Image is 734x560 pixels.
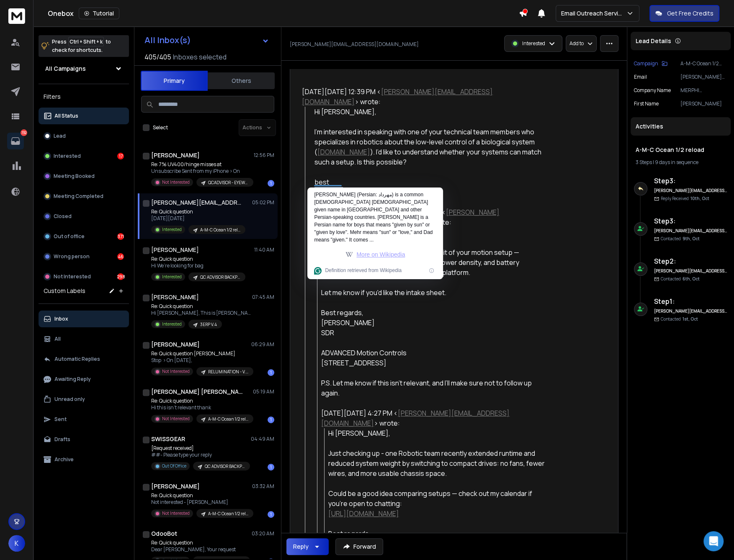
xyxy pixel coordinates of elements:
[151,168,252,175] p: Unsubscribe Sent from my iPhone > On
[151,492,252,499] p: Re: Quick question
[636,159,652,166] span: 3 Steps
[636,159,726,166] div: |
[54,396,85,403] p: Unread only
[21,129,27,136] p: 732
[39,371,129,388] button: Awaiting Reply
[151,357,252,364] p: Stop > On [DATE],
[151,398,252,404] p: Re: Quick question
[200,321,217,328] p: 3ERP V.4
[162,510,190,516] p: Not Interested
[321,288,546,298] div: Let me know if you'd like the intake sheet.
[151,529,177,538] h1: OdooBot
[151,310,252,316] p: Hi [PERSON_NAME], This is [PERSON_NAME]
[254,247,274,253] p: 11:40 AM
[151,404,252,411] p: Hi this isn’t relevant thank
[151,198,243,207] h1: [PERSON_NAME][EMAIL_ADDRESS][DOMAIN_NAME]
[54,416,67,423] p: Sent
[251,436,274,442] p: 04:49 AM
[151,435,185,443] h1: SWISSGEAR
[117,253,124,260] div: 46
[39,148,129,164] button: Interested17
[54,356,100,362] p: Automatic Replies
[44,287,85,295] h3: Custom Labels
[661,195,709,202] p: Reply Received
[293,542,309,551] div: Reply
[151,303,252,310] p: Re: Quick question
[208,180,248,186] p: QCADVISOR - EYEWEAR V3
[302,87,546,107] div: [DATE][DATE] 12:39 PM < > wrote:
[328,428,546,438] div: Hi [PERSON_NAME],
[335,538,383,555] button: Forward
[151,350,252,357] p: Re: Quick question [PERSON_NAME]
[654,216,727,226] h6: Step 3 :
[649,5,719,22] button: Get Free Credits
[39,60,129,77] button: All Campaigns
[151,208,245,215] p: Re: Quick question
[173,52,227,62] h3: Inboxes selected
[39,128,129,144] button: Lead
[321,408,546,428] div: [DATE][DATE] 4:27 PM < > wrote:
[667,9,713,18] p: Get Free Credits
[321,378,546,398] div: P.S. Let me know if this isn’t relevant, and I’ll make sure not to follow up again.
[151,539,250,546] p: Re: Quick question
[39,311,129,327] button: Inbox
[39,351,129,367] button: Automatic Replies
[561,9,626,18] p: Email Outreach Service
[144,36,191,44] h1: All Inbox(s)
[54,113,78,119] p: All Status
[268,511,274,518] div: 1
[153,124,168,131] label: Select
[162,416,190,422] p: Not Interested
[661,316,698,322] p: Contacted
[151,452,250,458] p: ##- Please type your reply
[286,538,329,555] button: Reply
[252,483,274,490] p: 03:32 AM
[302,87,493,106] a: [PERSON_NAME][EMAIL_ADDRESS][DOMAIN_NAME]
[314,127,547,167] div: I'm interested in speaking with one of your technical team members who specializes in robotics ab...
[636,37,671,45] p: Lead Details
[321,408,510,428] a: [PERSON_NAME][EMAIL_ADDRESS][DOMAIN_NAME]
[8,535,25,552] button: K
[151,262,245,269] p: Hi We’re looking for bag
[39,331,129,347] button: All
[522,40,545,47] p: Interested
[54,213,72,220] p: Closed
[321,308,546,368] div: Best regards, [PERSON_NAME] SDR ADVANCED Motion Controls [STREET_ADDRESS]
[54,153,81,159] p: Interested
[654,176,727,186] h6: Step 3 :
[151,445,250,452] p: [Request received]
[200,227,240,233] p: A-M-C Ocean 1/2 reload
[39,248,129,265] button: Wrong person46
[661,236,700,242] p: Contacted
[151,151,200,159] h1: [PERSON_NAME]
[45,64,86,73] h1: All Campaigns
[208,72,275,90] button: Others
[151,256,245,262] p: Re: Quick question
[654,308,727,314] h6: [PERSON_NAME][EMAIL_ADDRESS][DOMAIN_NAME]
[328,488,546,519] div: Could be a good idea comparing setups — check out my calendar if you're open to chatting:
[680,60,727,67] p: A-M-C Ocean 1/2 reload
[314,107,547,197] div: Hi [PERSON_NAME],
[290,41,419,48] p: [PERSON_NAME][EMAIL_ADDRESS][DOMAIN_NAME]
[680,87,727,94] p: MERPHI Consultants
[68,37,104,46] span: Ctrl + Shift + k
[654,228,727,234] h6: [PERSON_NAME][EMAIL_ADDRESS][DOMAIN_NAME]
[631,117,731,136] div: Activities
[268,416,274,423] div: 1
[268,369,274,376] div: 1
[79,8,119,19] button: Tutorial
[39,431,129,448] button: Drafts
[634,74,647,80] p: Email
[48,8,519,19] div: Onebox
[200,274,240,280] p: QC ADVISOR BACKPACKS 29.09 RELOAD
[654,296,727,306] h6: Step 1 :
[634,100,659,107] p: First Name
[141,71,208,91] button: Primary
[634,87,671,94] p: Company Name
[54,253,90,260] p: Wrong person
[138,32,276,49] button: All Inbox(s)
[254,152,274,159] p: 12:56 PM
[328,448,546,478] div: Just checking up - one Robotic team recently extended runtime and reduced system weight by switch...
